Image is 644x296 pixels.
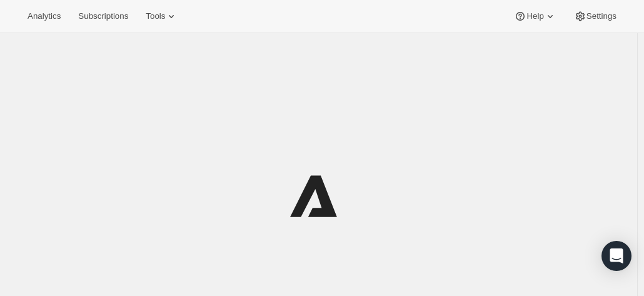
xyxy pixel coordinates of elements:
[601,241,631,271] div: Open Intercom Messenger
[78,11,128,21] span: Subscriptions
[71,8,136,25] button: Subscriptions
[586,11,616,21] span: Settings
[20,8,68,25] button: Analytics
[146,11,165,21] span: Tools
[566,8,624,25] button: Settings
[526,11,543,21] span: Help
[28,11,61,21] span: Analytics
[506,8,563,25] button: Help
[138,8,185,25] button: Tools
